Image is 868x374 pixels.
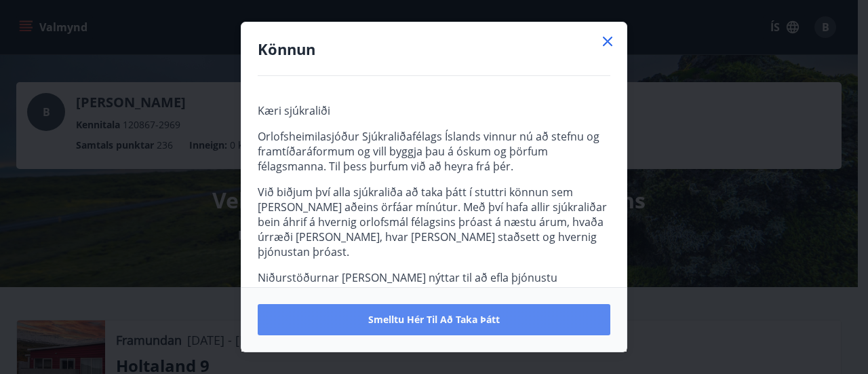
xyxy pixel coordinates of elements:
p: Orlofsheimilasjóður Sjúkraliðafélags Íslands vinnur nú að stefnu og framtíðaráformum og vill bygg... [258,129,610,174]
h4: Könnun [258,39,610,59]
p: Við biðjum því alla sjúkraliða að taka þátt í stuttri könnun sem [PERSON_NAME] aðeins örfáar mínú... [258,185,610,259]
p: Kæri sjúkraliði [258,103,610,118]
button: Smelltu hér til að taka þátt [258,304,610,335]
span: Smelltu hér til að taka þátt [368,313,500,326]
p: Niðurstöðurnar [PERSON_NAME] nýttar til að efla þjónustu Orlofsheimilasjóðsins. Svörin eru trúnað... [258,270,610,315]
